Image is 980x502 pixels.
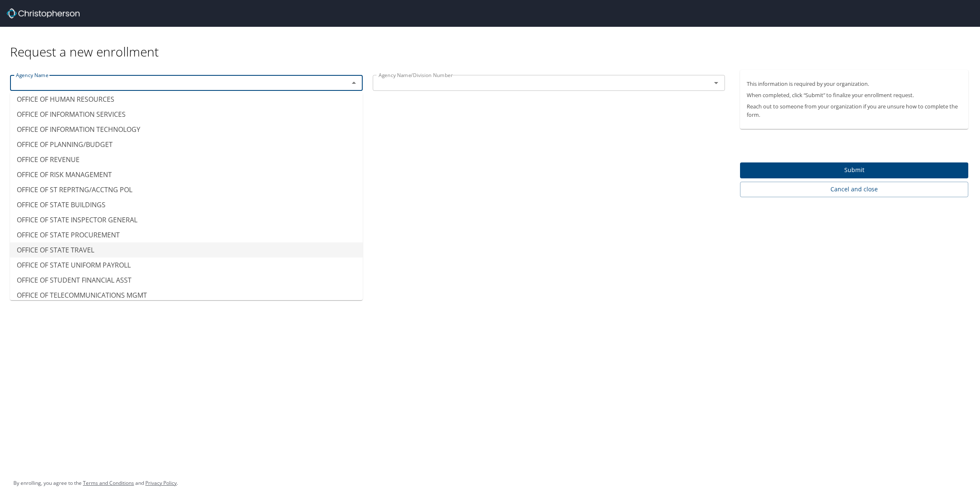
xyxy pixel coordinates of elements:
[10,273,363,288] li: OFFICE OF STUDENT FINANCIAL ASST
[10,27,975,60] div: Request a new enrollment
[145,479,177,487] a: Privacy Policy
[747,80,962,88] p: This information is required by your organization.
[13,473,178,494] div: By enrolling, you agree to the and .
[10,227,363,242] li: OFFICE OF STATE PROCUREMENT
[10,182,363,197] li: OFFICE OF ST REPRTNG/ACCTNG POL
[348,77,360,89] button: Close
[710,77,722,89] button: Open
[747,165,962,175] span: Submit
[10,167,363,182] li: OFFICE OF RISK MANAGEMENT
[10,137,363,152] li: OFFICE OF PLANNING/BUDGET
[83,479,134,487] a: Terms and Conditions
[740,182,968,197] button: Cancel and close
[10,122,363,137] li: OFFICE OF INFORMATION TECHNOLOGY
[7,8,80,18] img: cbt logo
[10,92,363,107] li: OFFICE OF HUMAN RESOURCES
[740,162,968,179] button: Submit
[747,91,962,99] p: When completed, click “Submit” to finalize your enrollment request.
[10,197,363,212] li: OFFICE OF STATE BUILDINGS
[10,257,363,273] li: OFFICE OF STATE UNIFORM PAYROLL
[10,288,363,303] li: OFFICE OF TELECOMMUNICATIONS MGMT
[747,184,962,195] span: Cancel and close
[747,103,962,118] p: Reach out to someone from your organization if you are unsure how to complete the form.
[10,107,363,122] li: OFFICE OF INFORMATION SERVICES
[10,242,363,257] li: OFFICE OF STATE TRAVEL
[10,152,363,167] li: OFFICE OF REVENUE
[10,212,363,227] li: OFFICE OF STATE INSPECTOR GENERAL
